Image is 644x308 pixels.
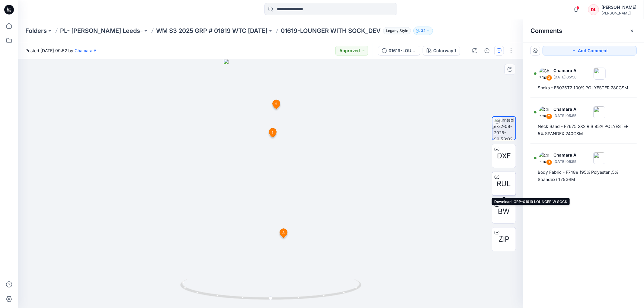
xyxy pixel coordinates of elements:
p: [DATE] 05:55 [553,113,576,119]
a: WM S3 2025 GRP # 01619 WTC [DATE] [156,27,268,35]
p: 32 [421,27,425,34]
div: 01619-LOUNGER WITH SOCK_DEV [389,47,416,54]
span: BW [498,206,510,217]
button: 32 [413,27,433,35]
div: Colorway 1 [433,47,456,54]
p: [DATE] 05:58 [553,74,577,80]
a: PL- [PERSON_NAME] Leeds- [60,27,143,35]
span: RUL [497,178,511,189]
span: Legacy Style [383,27,411,34]
div: Neck Band - F7675 2X2 RIB 95% POLYESTER 5% SPANDEX 240GSM [538,123,630,137]
img: turntable-22-08-2025-09:53:02 [494,117,515,140]
p: Chamara A [553,106,576,113]
button: Details [482,46,492,56]
div: 2 [546,113,552,119]
p: Chamara A [553,151,576,159]
button: Legacy Style [381,27,411,35]
img: Chamara A [539,152,551,164]
div: 1 [546,159,552,165]
p: 01619-LOUNGER WITH SOCK_DEV [281,27,381,35]
a: Folders [25,27,47,35]
div: DL [588,4,599,15]
img: Chamara A [539,68,551,80]
span: ZIP [498,234,509,245]
p: [DATE] 05:55 [553,159,576,165]
a: Chamara A [75,48,96,53]
p: Chamara A [553,67,577,74]
div: [PERSON_NAME] [601,11,636,15]
button: Colorway 1 [423,46,460,56]
div: [PERSON_NAME] [601,4,636,11]
button: Add Comment [543,46,637,56]
div: Body Fabric - F7489 (95% Polyester ,5% Spandex) 175GSM [538,169,630,183]
button: 01619-LOUNGER WITH SOCK_DEV [378,46,420,56]
div: Socks - F8025T2 100% POLYESTER 280GSM [538,84,630,91]
div: 3 [546,75,552,81]
span: DXF [497,151,511,161]
h2: Comments [530,27,562,34]
span: Posted [DATE] 09:52 by [25,47,96,54]
img: Chamara A [539,106,551,118]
